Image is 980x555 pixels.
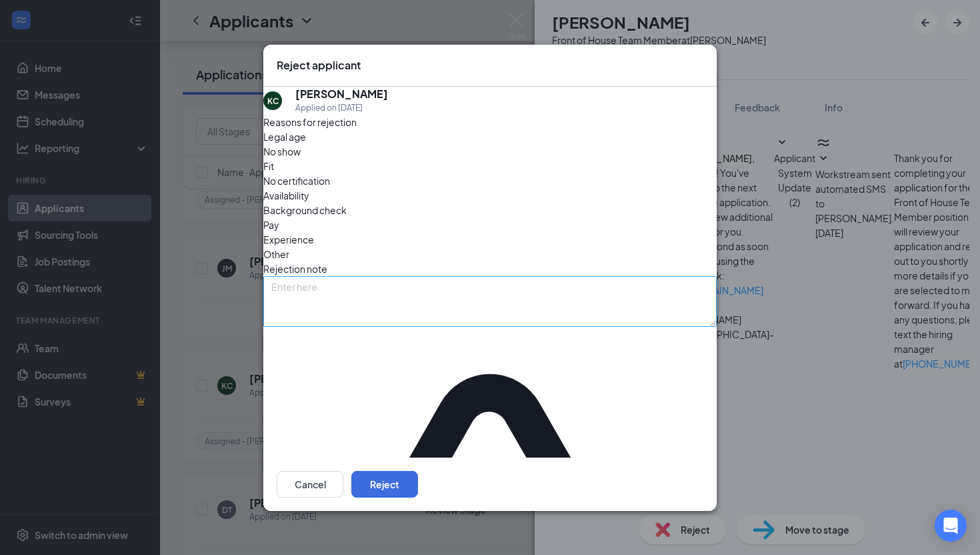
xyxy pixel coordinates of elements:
span: Background check [263,203,347,217]
span: Rejection note [263,263,327,275]
span: Legal age [263,129,306,144]
h5: [PERSON_NAME] [295,87,388,101]
span: Availability [263,188,309,203]
span: Reasons for rejection [263,116,357,128]
div: Applied on [DATE] [295,101,388,115]
button: Reject [351,470,418,497]
span: Pay [263,217,279,232]
button: Cancel [277,470,343,497]
div: Open Intercom Messenger [935,510,967,542]
span: Experience [263,232,314,247]
span: Other [263,247,289,261]
h3: Reject applicant [277,58,361,73]
span: No certification [263,173,330,188]
span: Fit [263,159,274,173]
div: KC [267,95,279,106]
span: No show [263,144,301,159]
